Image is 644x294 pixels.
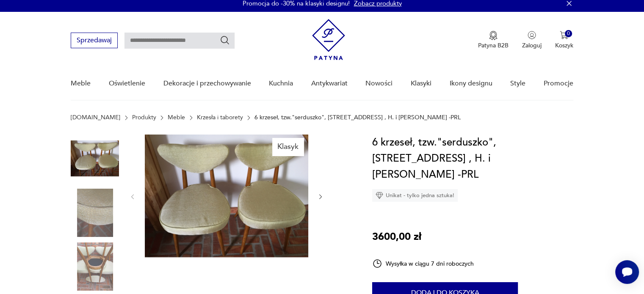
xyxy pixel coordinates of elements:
a: Antykwariat [311,67,348,100]
img: Zdjęcie produktu 6 krzeseł, tzw."serduszko", krzesło 124 , H. i J.Kurmanowicz -PRL [145,135,308,257]
button: 0Koszyk [555,31,573,49]
iframe: Smartsupp widget button [615,260,639,284]
a: Dekoracje i przechowywanie [163,67,251,100]
button: Szukaj [220,35,230,45]
a: Oświetlenie [109,67,145,100]
a: Meble [71,67,91,100]
img: Ikona koszyka [560,31,568,39]
img: Ikona diamentu [376,192,383,199]
p: Patyna B2B [478,41,509,49]
div: Klasyk [272,138,304,156]
a: Klasyki [411,67,431,100]
a: Style [510,67,525,100]
a: Ikona medaluPatyna B2B [478,31,509,49]
img: Ikonka użytkownika [528,31,536,39]
button: Patyna B2B [478,31,509,49]
button: Sprzedawaj [71,33,118,48]
a: Promocje [544,67,573,100]
a: Ikony designu [449,67,492,100]
img: Zdjęcie produktu 6 krzeseł, tzw."serduszko", krzesło 124 , H. i J.Kurmanowicz -PRL [71,242,119,291]
img: Zdjęcie produktu 6 krzeseł, tzw."serduszko", krzesło 124 , H. i J.Kurmanowicz -PRL [71,135,119,183]
button: Zaloguj [522,31,542,49]
a: Krzesła i taborety [197,114,243,121]
p: 3600,00 zł [372,229,421,245]
div: Wysyłka w ciągu 7 dni roboczych [372,258,474,269]
p: Zaloguj [522,41,542,49]
a: Sprzedawaj [71,38,118,44]
a: [DOMAIN_NAME] [71,114,120,121]
p: Koszyk [555,41,573,49]
a: Produkty [132,114,156,121]
h1: 6 krzeseł, tzw."serduszko", [STREET_ADDRESS] , H. i [PERSON_NAME] -PRL [372,135,573,183]
img: Zdjęcie produktu 6 krzeseł, tzw."serduszko", krzesło 124 , H. i J.Kurmanowicz -PRL [71,189,119,237]
div: 0 [565,30,572,37]
img: Patyna - sklep z meblami i dekoracjami vintage [312,19,345,60]
a: Kuchnia [269,67,293,100]
img: Ikona medalu [489,31,498,40]
p: 6 krzeseł, tzw."serduszko", [STREET_ADDRESS] , H. i [PERSON_NAME] -PRL [254,114,461,121]
div: Unikat - tylko jedna sztuka! [372,189,458,202]
a: Nowości [365,67,392,100]
a: Meble [168,114,185,121]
